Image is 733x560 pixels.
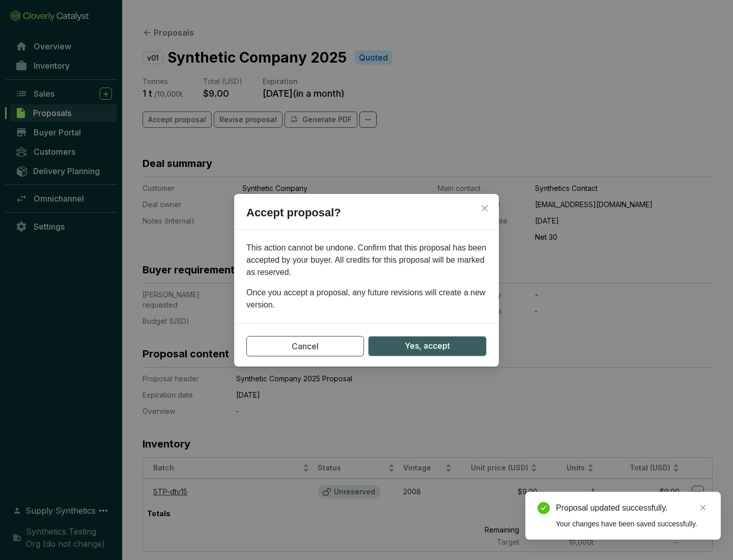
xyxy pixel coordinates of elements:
[292,340,319,352] span: Cancel
[246,336,364,356] button: Cancel
[538,502,550,514] span: check-circle
[246,242,487,278] p: This action cannot be undone. Confirm that this proposal has been accepted by your buyer. All cre...
[556,502,709,514] div: Proposal updated successfully.
[556,518,709,529] div: Your changes have been saved successfully.
[697,502,709,513] a: Close
[476,200,493,216] button: Close
[246,287,487,311] p: Once you accept a proposal, any future revisions will create a new version.
[234,204,499,230] h2: Accept proposal?
[481,204,489,212] span: close
[476,204,493,212] span: Close
[368,336,487,356] button: Yes, accept
[405,340,450,352] span: Yes, accept
[699,504,707,511] span: close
